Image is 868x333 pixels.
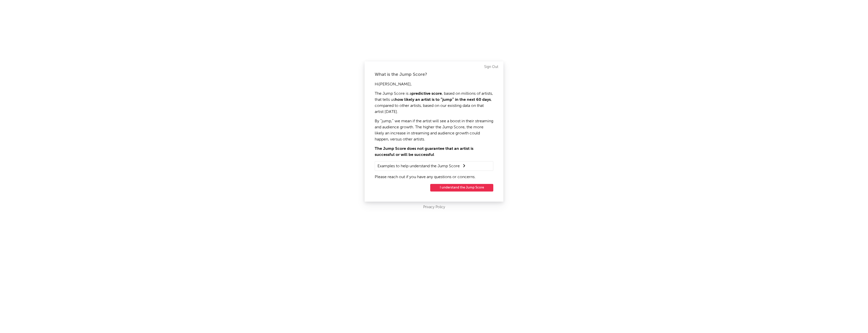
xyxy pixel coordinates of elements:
strong: predictive score [412,92,442,96]
strong: how likely an artist is to “jump” in the next 60 days [395,98,491,102]
p: By “jump,” we mean if the artist will see a boost in their streaming and audience growth. The hig... [375,118,493,142]
button: I understand the Jump Score [430,184,493,192]
a: Privacy Policy [423,204,445,210]
summary: Examples to help understand the Jump Score [377,163,491,169]
strong: The Jump Score does not guarantee that an artist is successful or will be successful [375,147,473,157]
p: The Jump Score is a , based on millions of artists, that tells us , compared to other artists, ba... [375,91,493,115]
p: Please reach out if you have any questions or concerns. [375,174,493,180]
p: Hi [PERSON_NAME] , [375,81,493,87]
a: Sign Out [484,64,498,70]
div: What is the Jump Score? [375,72,493,78]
